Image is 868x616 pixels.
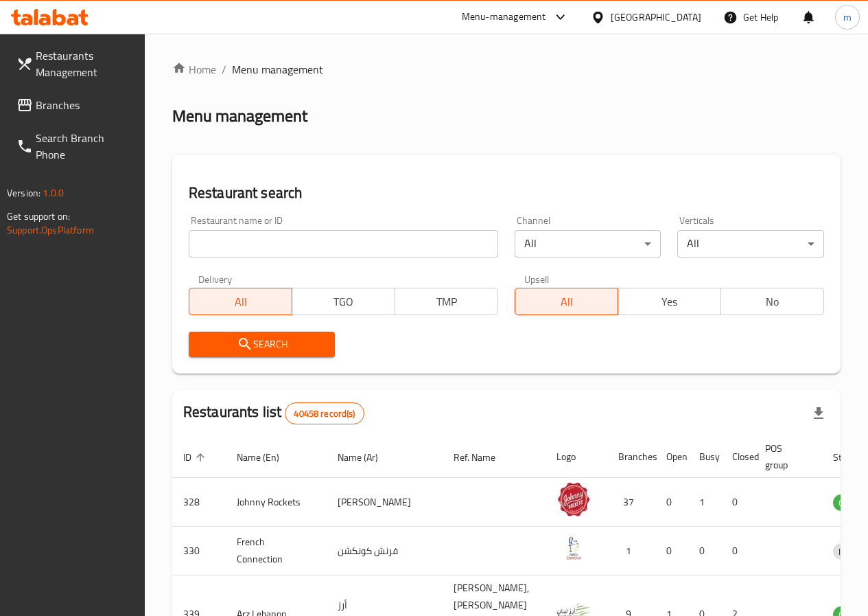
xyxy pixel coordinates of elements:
[222,61,226,78] li: /
[833,495,867,511] span: OPEN
[189,230,498,258] input: Search for restaurant name or ID..
[285,407,363,420] span: 40458 record(s)
[515,230,661,258] div: All
[172,61,216,78] a: Home
[611,10,701,25] div: [GEOGRAPHIC_DATA]
[7,207,70,225] span: Get support on:
[524,274,550,284] label: Upsell
[727,292,819,312] span: No
[655,527,688,575] td: 0
[618,288,721,315] button: Yes
[462,9,546,25] div: Menu-management
[546,436,607,478] th: Logo
[655,478,688,527] td: 0
[5,39,145,89] a: Restaurants Management
[43,184,64,202] span: 1.0.0
[327,527,443,575] td: فرنش كونكشن
[232,61,323,78] span: Menu management
[556,531,591,565] img: French Connection
[843,10,852,25] span: m
[5,89,145,122] a: Branches
[677,230,824,258] div: All
[721,436,754,478] th: Closed
[5,122,145,171] a: Search Branch Phone
[292,288,395,315] button: TGO
[298,292,390,312] span: TGO
[172,105,307,127] h2: Menu management
[36,130,134,163] span: Search Branch Phone
[721,527,754,575] td: 0
[172,478,226,527] td: 328
[556,482,591,516] img: Johnny Rockets
[607,527,655,575] td: 1
[7,221,94,239] a: Support.OpsPlatform
[765,440,806,473] span: POS group
[688,436,721,478] th: Busy
[624,292,716,312] span: Yes
[833,494,867,511] div: OPEN
[395,288,498,315] button: TMP
[36,97,134,113] span: Branches
[198,274,233,284] label: Delivery
[189,183,824,203] h2: Restaurant search
[688,527,721,575] td: 0
[172,527,226,575] td: 330
[454,449,513,466] span: Ref. Name
[7,184,40,202] span: Version:
[195,292,287,312] span: All
[36,47,134,80] span: Restaurants Management
[721,478,754,527] td: 0
[189,288,292,315] button: All
[720,288,824,315] button: No
[172,61,841,78] nav: breadcrumb
[607,478,655,527] td: 37
[285,402,364,424] div: Total records count
[655,436,688,478] th: Open
[607,436,655,478] th: Branches
[183,402,364,424] h2: Restaurants list
[237,449,297,466] span: Name (En)
[226,527,327,575] td: French Connection
[327,478,443,527] td: [PERSON_NAME]
[401,292,493,312] span: TMP
[226,478,327,527] td: Johnny Rockets
[183,449,209,466] span: ID
[515,288,618,315] button: All
[338,449,396,466] span: Name (Ar)
[802,397,835,430] div: Export file
[688,478,721,527] td: 1
[200,336,325,353] span: Search
[189,332,336,357] button: Search
[521,292,613,312] span: All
